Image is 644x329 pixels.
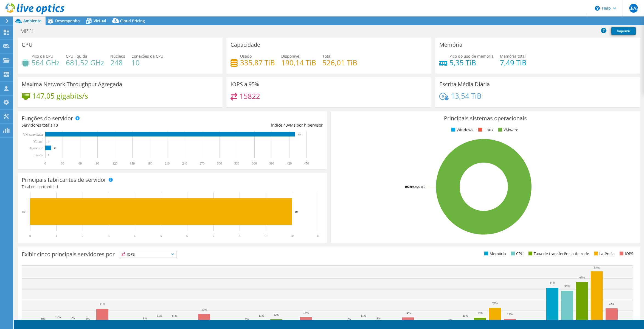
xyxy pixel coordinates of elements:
span: Pico de CPU [32,54,53,59]
h4: 681,52 GHz [66,60,104,66]
a: Imprimir [611,27,636,35]
h3: Escrita Média Diária [439,81,490,87]
span: 43 [283,122,288,128]
h4: 147,05 gigabits/s [32,93,88,99]
li: Windows [450,127,473,133]
text: 10 [54,147,57,150]
text: 7% [449,318,453,321]
text: 13% [477,311,483,315]
h4: 7,49 TiB [500,60,527,66]
text: 0 [48,154,49,157]
h4: 190,14 TiB [281,60,316,66]
span: IOPS [120,251,176,258]
text: 10 [295,210,298,213]
h3: Memória [439,42,462,48]
h3: Funções do servidor [22,115,73,121]
text: 10 [290,234,294,238]
span: Ambiente [23,18,41,23]
span: Pico do uso de memória [449,54,494,59]
span: Total [322,54,331,59]
text: 12% [274,313,279,316]
tspan: ESXi 8.0 [415,185,425,189]
text: Virtual [33,140,43,143]
span: 10 [54,122,58,128]
div: Índice: VMs por hipervisor [172,122,323,128]
text: 10% [55,315,61,319]
span: Desempenho [55,18,80,23]
text: 270 [199,161,204,165]
span: Núcleos [110,54,125,59]
text: 420 [287,161,292,165]
text: 14% [303,311,309,314]
li: Linux [477,127,493,133]
h3: Capacidade [230,42,260,48]
text: 390 [269,161,274,165]
text: 17% [201,308,207,311]
div: Servidores totais: [22,122,172,128]
li: Taxa de transferência de rede [527,251,589,257]
li: VMware [497,127,518,133]
text: 22% [609,302,614,305]
h4: 5,35 TiB [449,60,494,66]
text: 21% [100,303,105,306]
text: 8% [376,317,381,320]
text: 360 [252,161,257,165]
h4: 10 [131,60,163,66]
text: 3 [108,234,109,238]
text: 14% [405,311,411,314]
tspan: Físico [35,153,43,157]
h3: Principais sistemas operacionais [335,115,636,121]
span: Memória total [500,54,526,59]
text: 8% [41,317,45,320]
h3: IOPS a 95% [230,81,259,87]
text: 1 [55,234,57,238]
text: 11% [172,314,177,317]
h1: MPPE [18,28,43,34]
text: 11 [316,234,320,238]
span: CPU líquida [66,54,87,59]
text: 8 [239,234,240,238]
span: Cloud Pricing [120,18,145,23]
text: 11% [361,314,366,317]
tspan: 100.0% [404,185,415,189]
text: 180 [147,161,152,165]
text: 8% [143,317,147,320]
text: 7 [213,234,214,238]
text: 57% [594,266,600,269]
text: Dell [22,210,27,214]
text: 8% [347,317,351,320]
h4: 13,54 TiB [451,93,482,99]
span: CEAS [629,4,638,13]
h4: 335,87 TiB [240,60,275,66]
h3: Principais fabricantes de servidor [22,177,106,183]
text: 430 [298,133,302,136]
text: 120 [113,161,117,165]
text: 300 [217,161,222,165]
span: Virtual [94,18,106,23]
svg: \n [595,6,600,11]
text: 12% [507,313,513,316]
text: 240 [182,161,187,165]
text: 30 [61,161,64,165]
text: 8% [245,317,249,321]
h3: CPU [22,42,33,48]
text: 23% [492,302,498,305]
text: Hipervisor [29,146,43,150]
span: Conexões da CPU [131,54,163,59]
span: Disponível [281,54,300,59]
li: CPU [510,251,524,257]
span: 1 [56,184,58,189]
text: 450 [304,161,309,165]
li: Memória [483,251,506,257]
text: 9% [71,316,75,319]
li: Latência [593,251,615,257]
text: 11% [463,314,468,317]
text: 11% [157,314,162,317]
text: 6 [186,234,188,238]
text: 330 [234,161,239,165]
li: IOPS [618,251,633,257]
text: 41% [550,281,555,285]
span: Usado [240,54,252,59]
text: VM convidada [23,133,43,136]
text: 0 [44,161,46,165]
